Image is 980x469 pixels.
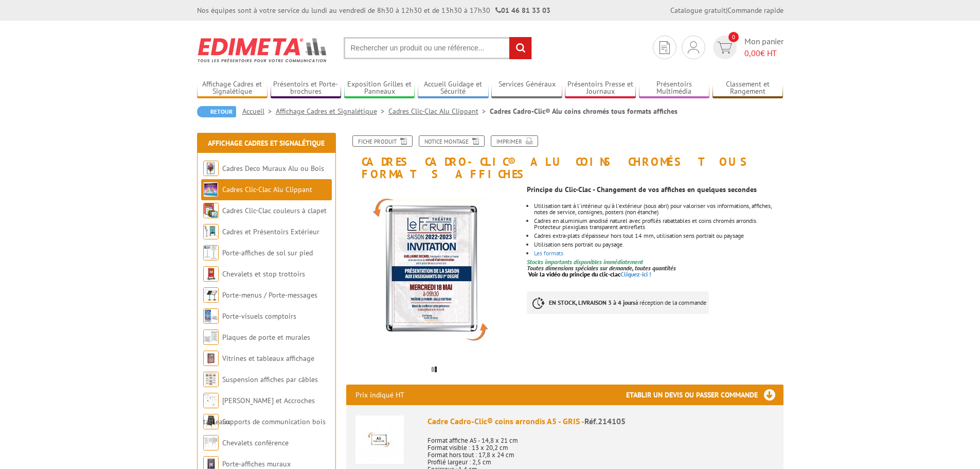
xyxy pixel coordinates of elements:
a: Les formats [534,249,563,257]
a: Fiche produit [352,135,413,147]
a: Affichage Cadres et Signalétique [208,138,325,148]
a: Porte-menus / Porte-messages [222,290,317,300]
a: Cadres Clic-Clac couleurs à clapet [222,206,327,215]
a: Cadres Clic-Clac Alu Clippant [222,185,312,194]
a: Notice Montage [419,135,485,147]
a: Porte-visuels comptoirs [222,311,296,321]
img: Porte-visuels comptoirs [203,308,219,324]
li: Utilisation sens portrait ou paysage. [534,241,783,248]
img: Cadres et Présentoirs Extérieur [203,224,219,239]
em: Toutes dimensions spéciales sur demande, toutes quantités [527,264,676,272]
input: Rechercher un produit ou une référence... [344,37,532,59]
a: Vitrines et tableaux affichage [222,354,314,363]
font: Stocks importants disponibles immédiatement [527,258,643,266]
span: Mon panier [744,36,783,59]
a: Supports de communication bois [222,417,326,426]
a: Retour [197,106,236,117]
li: Cadres extra-plats d'épaisseur hors tout 14 mm, utilisation sens portrait ou paysage [534,233,783,239]
strong: Principe du Clic-Clac - Changement de vos affiches en quelques secondes [527,185,757,194]
a: Accueil Guidage et Sécurité [418,80,489,97]
li: Cadres en aluminium anodisé naturel avec profilés rabattables et coins chromés arrondis. Protecte... [534,218,783,230]
strong: EN STOCK, LIVRAISON 3 à 4 jours [549,299,635,306]
a: Imprimer [491,135,538,147]
img: 214101_cadre_cadro-clic_coins_arrondis_a1.jpg [346,185,520,359]
a: Porte-affiches muraux [222,459,291,468]
a: Affichage Cadres et Signalétique [276,107,388,116]
img: devis rapide [717,42,732,54]
a: Exposition Grilles et Panneaux [344,80,415,97]
a: Porte-affiches de sol sur pied [222,248,313,257]
a: Présentoirs Presse et Journaux [565,80,636,97]
strong: 01 46 81 33 03 [495,6,550,15]
img: Cadres Clic-Clac Alu Clippant [203,182,219,197]
img: Chevalets conférence [203,435,219,450]
a: devis rapide 0 Mon panier 0,00€ HT [710,36,783,59]
a: Services Généraux [491,80,562,97]
img: Porte-menus / Porte-messages [203,287,219,303]
div: Nos équipes sont à votre service du lundi au vendredi de 8h30 à 12h30 et de 13h30 à 17h30 [197,5,550,15]
img: devis rapide [660,41,670,54]
a: Suspension affiches par câbles [222,375,318,384]
p: à réception de la commande [527,291,709,314]
img: Cimaises et Accroches tableaux [203,393,219,408]
div: | [670,5,783,15]
a: Classement et Rangement [712,80,783,97]
span: 0,00 [744,48,760,58]
div: Cadre Cadro-Clic® coins arrondis A5 - GRIS - [427,415,774,427]
span: Voir la vidéo du principe du clic-clac [528,270,620,278]
span: € HT [744,47,783,59]
a: Commande rapide [727,6,783,15]
img: devis rapide [688,41,699,54]
img: Cadres Deco Muraux Alu ou Bois [203,161,219,176]
img: Edimeta [197,31,328,69]
a: Chevalets et stop trottoirs [222,269,305,279]
img: Plaques de porte et murales [203,329,219,345]
h3: Etablir un devis ou passer commande [626,385,783,405]
a: Cadres et Présentoirs Extérieur [222,227,319,236]
a: Présentoirs et Porte-brochures [271,80,342,97]
a: Plaques de porte et murales [222,333,310,342]
a: [PERSON_NAME] et Accroches tableaux [203,396,315,426]
input: rechercher [509,37,531,59]
a: Cadres Clic-Clac Alu Clippant [388,107,490,116]
a: Catalogue gratuit [670,6,726,15]
a: Voir la vidéo du principe du clic-clacCliquez-ici ! [528,270,651,278]
li: Cadres Cadro-Clic® Alu coins chromés tous formats affiches [490,106,678,116]
img: Cadres Clic-Clac couleurs à clapet [203,203,219,218]
a: Présentoirs Multimédia [639,80,710,97]
span: Réf.214105 [584,416,626,426]
img: Porte-affiches de sol sur pied [203,245,219,260]
img: Suspension affiches par câbles [203,372,219,387]
a: Chevalets conférence [222,438,289,447]
span: 0 [728,32,739,42]
img: Cadre Cadro-Clic® coins arrondis A5 - GRIS [355,415,404,464]
p: Prix indiqué HT [355,385,404,405]
a: Cadres Deco Muraux Alu ou Bois [222,164,324,173]
img: Chevalets et stop trottoirs [203,266,219,282]
li: Utilisation tant à l'intérieur qu'à l'extérieur (sous abri) pour valoriser vos informations, affi... [534,203,783,215]
h1: Cadres Cadro-Clic® Alu coins chromés tous formats affiches [338,135,791,180]
a: Affichage Cadres et Signalétique [197,80,268,97]
a: Accueil [242,107,276,116]
img: Vitrines et tableaux affichage [203,351,219,366]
